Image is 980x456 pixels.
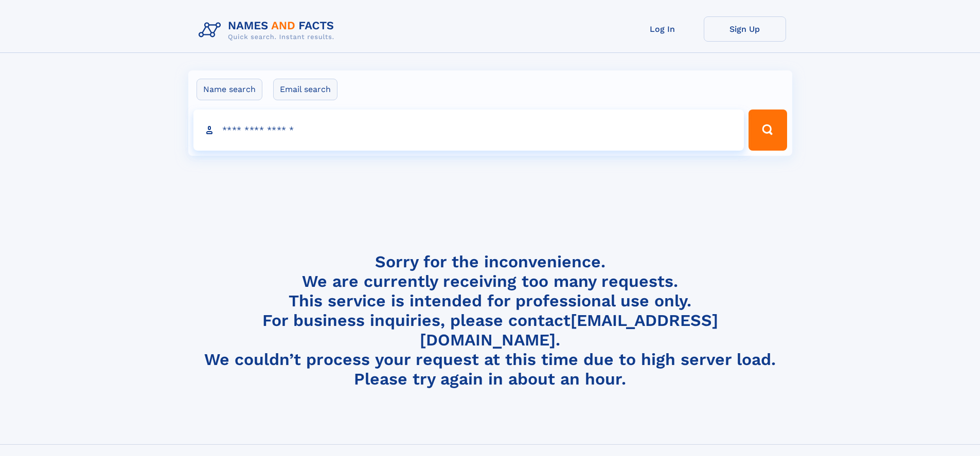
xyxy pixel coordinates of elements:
[194,16,343,44] img: Logo Names and Facts
[197,79,262,100] label: Name search
[621,16,704,42] a: Log In
[194,252,786,389] h4: Sorry for the inconvenience. We are currently receiving too many requests. This service is intend...
[704,16,786,42] a: Sign Up
[273,79,337,100] label: Email search
[749,110,787,151] button: Search Button
[193,110,744,151] input: search input
[420,311,718,350] a: [EMAIL_ADDRESS][DOMAIN_NAME]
